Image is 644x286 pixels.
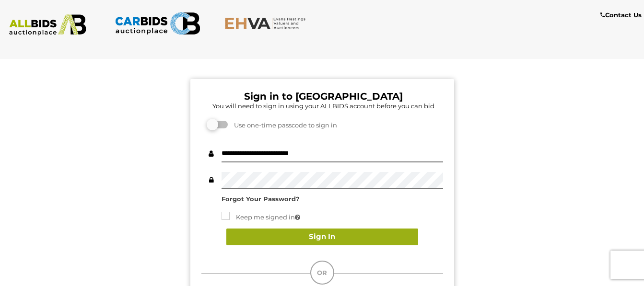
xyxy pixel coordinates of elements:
[204,103,443,109] h5: You will need to sign in using your ALLBIDS account before you can bid
[222,212,300,223] label: Keep me signed in
[244,91,403,102] b: Sign in to [GEOGRAPHIC_DATA]
[600,11,642,19] b: Contact Us
[115,10,200,37] img: CARBIDS.com.au
[310,261,334,285] div: OR
[224,17,310,30] img: EHVA.com.au
[222,195,300,203] a: Forgot Your Password?
[5,14,91,36] img: ALLBIDS.com.au
[600,10,644,21] a: Contact Us
[226,229,418,245] button: Sign In
[229,121,337,129] span: Use one-time passcode to sign in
